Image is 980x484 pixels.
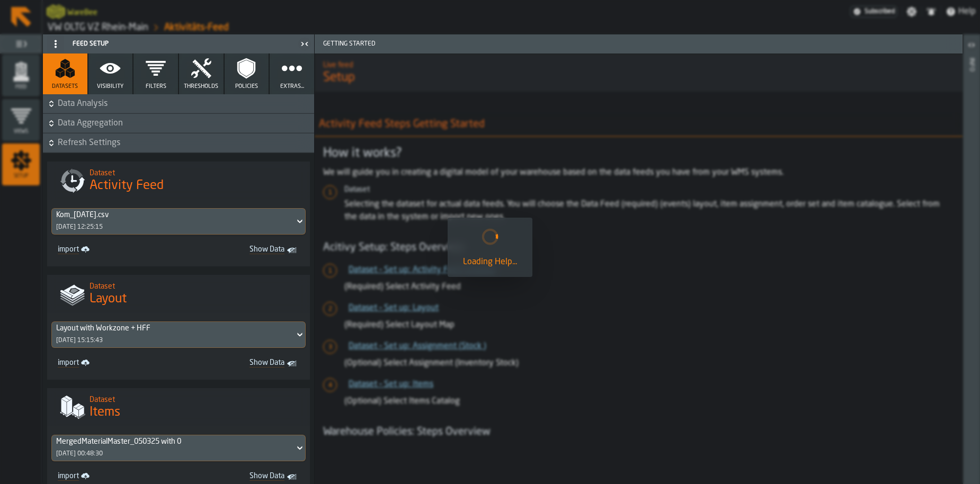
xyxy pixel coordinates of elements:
button: button- [43,114,314,133]
a: toggle-dataset-table-Show Data [183,356,304,371]
div: title-Layout [47,275,310,313]
span: Layout [90,291,127,308]
a: toggle-dataset-table-Show Data [183,243,304,258]
div: Loading Help... [456,256,524,268]
div: [DATE] 15:15:43 [56,337,103,344]
span: Extras... [280,83,304,90]
span: Show Data [187,245,284,256]
span: Getting Started [319,40,963,48]
span: Policies [235,83,258,90]
span: Show Data [187,358,284,369]
span: Visibility [97,83,123,90]
div: [DATE] 12:25:15 [56,223,103,231]
div: title-Activity Feed [47,162,310,200]
div: DropdownMenuValue-b04f4a96-fb3b-4fa9-984d-d3ff6c71d077[DATE] 00:48:30 [51,435,306,461]
h2: Sub Title [90,280,301,291]
span: Filters [146,83,166,90]
button: button- [43,94,314,113]
span: Refresh Settings [58,137,312,149]
span: Show Data [187,472,284,482]
span: Thresholds [184,83,218,90]
button: button- [43,133,314,153]
div: [DATE] 00:48:30 [56,450,103,458]
label: button-toggle-Close me [297,38,312,50]
span: Datasets [52,83,78,90]
a: link-to-/wh/i/44979e6c-6f66-405e-9874-c1e29f02a54a/import/activity/ [54,243,174,258]
h2: Sub Title [90,167,301,177]
h2: Sub Title [90,393,301,404]
span: Items [90,404,120,421]
div: DropdownMenuValue-b04f4a96-fb3b-4fa9-984d-d3ff6c71d077 [56,437,290,446]
div: DropdownMenuValue-5d7f1a8a-d4e3-43d4-ba7b-7b1ece2423b0[DATE] 15:15:43 [51,321,306,348]
span: Activity Feed [90,177,164,194]
span: Data Aggregation [58,117,312,130]
a: link-to-/wh/i/44979e6c-6f66-405e-9874-c1e29f02a54a/import/layout/ [54,356,174,371]
div: Feed Setup [45,35,297,52]
span: Data Analysis [58,97,312,110]
div: title-Items [47,388,310,426]
div: DropdownMenuValue-aea58e6e-bdcd-41b2-a186-59fa6e66fba6 [56,211,290,219]
div: DropdownMenuValue-5d7f1a8a-d4e3-43d4-ba7b-7b1ece2423b0 [56,324,290,333]
div: DropdownMenuValue-aea58e6e-bdcd-41b2-a186-59fa6e66fba6[DATE] 12:25:15 [51,208,306,235]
